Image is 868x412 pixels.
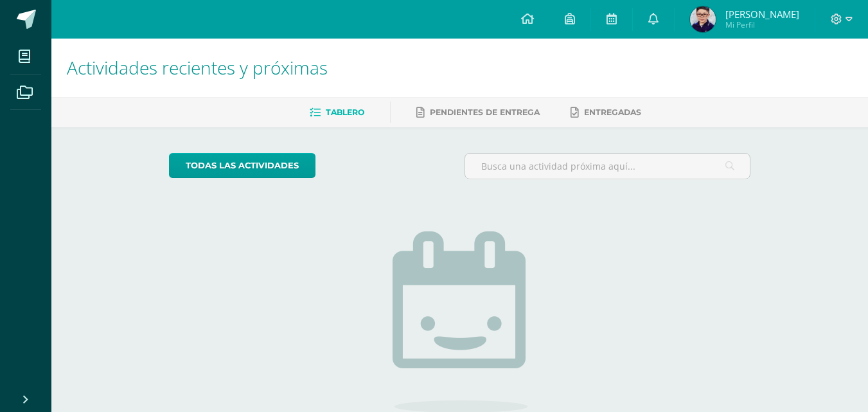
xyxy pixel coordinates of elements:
[169,153,315,178] a: todas las Actividades
[416,102,540,123] a: Pendientes de entrega
[67,55,328,80] span: Actividades recientes y próximas
[310,102,364,123] a: Tablero
[690,6,716,32] img: 0dabd2daab90285735dd41bc3447274b.png
[326,107,364,117] span: Tablero
[430,107,540,117] span: Pendientes de entrega
[725,19,799,30] span: Mi Perfil
[584,107,641,117] span: Entregadas
[571,102,641,123] a: Entregadas
[725,8,799,21] span: [PERSON_NAME]
[465,154,750,179] input: Busca una actividad próxima aquí...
